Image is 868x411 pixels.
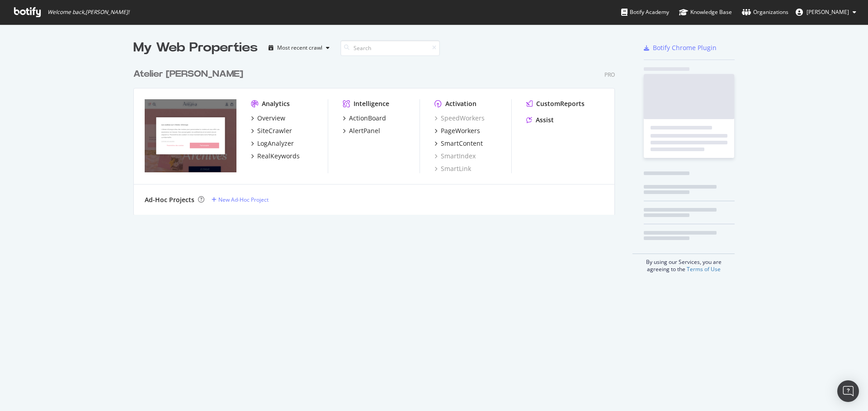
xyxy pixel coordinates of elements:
div: Intelligence [354,99,389,108]
a: CustomReports [526,99,585,108]
a: SpeedWorkers [434,114,485,123]
img: atelier-amaya.com [145,99,236,172]
div: Open Intercom Messenger [837,380,859,402]
div: Most recent crawl [277,45,322,51]
a: SmartLink [434,164,471,173]
input: Search [340,40,440,56]
div: SiteCrawler [257,126,292,135]
a: RealKeywords [251,152,300,161]
div: Botify Chrome Plugin [653,43,717,52]
div: Ad-Hoc Projects [145,195,194,204]
div: Overview [257,114,285,123]
div: Atelier [PERSON_NAME] [133,68,243,81]
div: Assist [536,115,554,125]
button: Most recent crawl [265,41,333,55]
a: Overview [251,114,285,123]
a: SiteCrawler [251,126,292,135]
a: PageWorkers [434,126,480,135]
div: CustomReports [536,99,585,108]
div: LogAnalyzer [257,139,294,148]
div: My Web Properties [133,39,258,57]
div: RealKeywords [257,152,300,161]
div: Pro [604,71,615,79]
button: [PERSON_NAME] [788,5,863,19]
div: ActionBoard [349,114,386,123]
a: Botify Chrome Plugin [644,43,717,52]
div: Botify Academy [621,8,669,17]
a: LogAnalyzer [251,139,294,148]
a: Atelier [PERSON_NAME] [133,68,247,81]
div: AlertPanel [349,126,380,135]
a: New Ad-Hoc Project [212,196,269,203]
span: Anne-Solenne OGEE [807,8,849,16]
a: AlertPanel [343,126,380,135]
div: Activation [445,99,476,108]
a: Terms of Use [687,265,721,273]
div: grid [133,57,622,215]
div: Analytics [262,99,290,108]
a: SmartContent [434,139,483,148]
span: Welcome back, [PERSON_NAME] ! [47,9,129,16]
div: SmartContent [441,139,483,148]
div: PageWorkers [441,126,480,135]
a: Assist [526,115,554,125]
div: Knowledge Base [679,8,732,17]
div: New Ad-Hoc Project [218,196,269,203]
div: By using our Services, you are agreeing to the [632,254,735,273]
div: Organizations [742,8,788,17]
a: ActionBoard [343,114,386,123]
a: SmartIndex [434,152,476,161]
